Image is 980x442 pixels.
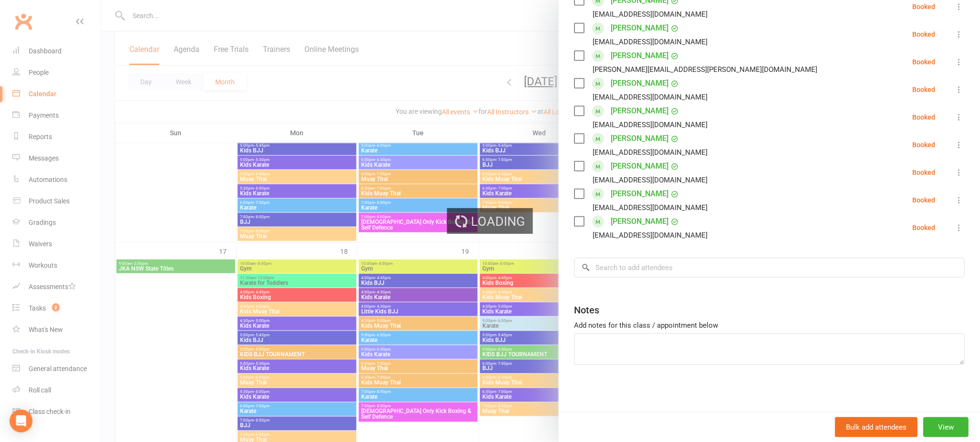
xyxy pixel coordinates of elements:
[923,417,969,437] button: View
[593,229,708,241] div: [EMAIL_ADDRESS][DOMAIN_NAME]
[593,201,708,214] div: [EMAIL_ADDRESS][DOMAIN_NAME]
[912,59,935,65] div: Booked
[10,410,32,432] div: Open Intercom Messenger
[912,197,935,203] div: Booked
[593,36,708,48] div: [EMAIL_ADDRESS][DOMAIN_NAME]
[611,131,668,146] a: [PERSON_NAME]
[611,76,668,91] a: [PERSON_NAME]
[912,169,935,176] div: Booked
[593,146,708,159] div: [EMAIL_ADDRESS][DOMAIN_NAME]
[574,320,965,331] div: Add notes for this class / appointment below
[593,119,708,131] div: [EMAIL_ADDRESS][DOMAIN_NAME]
[593,63,817,76] div: [PERSON_NAME][EMAIL_ADDRESS][PERSON_NAME][DOMAIN_NAME]
[574,258,965,278] input: Search to add attendees
[593,8,708,20] div: [EMAIL_ADDRESS][DOMAIN_NAME]
[593,91,708,103] div: [EMAIL_ADDRESS][DOMAIN_NAME]
[835,417,917,437] button: Bulk add attendees
[912,86,935,93] div: Booked
[611,20,668,36] a: [PERSON_NAME]
[574,303,599,317] div: Notes
[912,224,935,231] div: Booked
[611,159,668,174] a: [PERSON_NAME]
[912,114,935,121] div: Booked
[611,48,668,63] a: [PERSON_NAME]
[611,214,668,229] a: [PERSON_NAME]
[611,103,668,119] a: [PERSON_NAME]
[593,174,708,186] div: [EMAIL_ADDRESS][DOMAIN_NAME]
[611,186,668,201] a: [PERSON_NAME]
[912,3,935,10] div: Booked
[912,141,935,148] div: Booked
[912,31,935,38] div: Booked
